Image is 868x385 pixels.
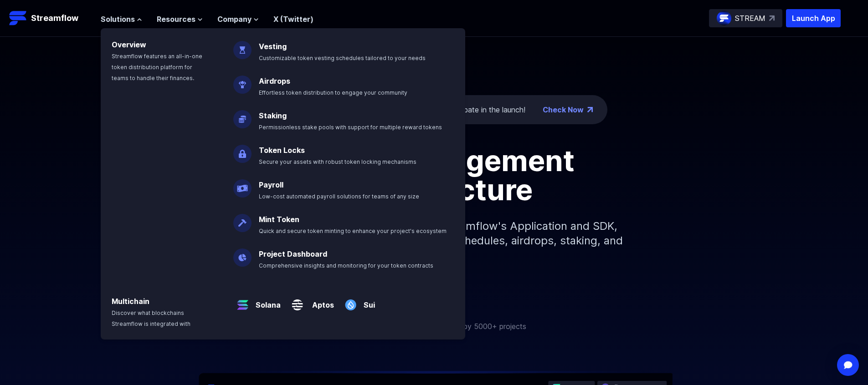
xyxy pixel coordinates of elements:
[307,292,334,310] a: Aptos
[101,14,142,25] button: Solutions
[259,193,419,200] span: Low-cost automated payroll solutions for teams of any size
[259,89,407,96] span: Effortless token distribution to engage your community
[259,124,442,131] span: Permissionless stake pools with support for multiple reward tokens
[101,14,135,25] span: Solutions
[9,9,27,27] img: Streamflow Logo
[233,137,252,163] img: Token Locks
[217,14,252,25] span: Company
[259,76,290,86] a: Airdrops
[112,53,202,81] span: Streamflow features an all-in-one token distribution platform for teams to handle their finances.
[233,34,252,59] img: Vesting
[217,14,259,25] button: Company
[259,111,287,120] a: Staking
[233,103,252,128] img: Staking
[735,13,765,24] p: STREAM
[157,14,203,25] button: Resources
[233,241,252,267] img: Project Dashboard
[543,104,584,115] a: Check Now
[587,107,593,112] img: top-right-arrow.png
[435,321,526,332] p: Trusted by 5000+ projects
[252,292,281,310] a: Solana
[233,172,252,198] img: Payroll
[259,55,426,61] span: Customizable token vesting schedules tailored to your needs
[786,9,841,27] button: Launch App
[259,215,299,224] a: Mint Token
[717,11,731,25] img: streamflow-logo-circle.png
[769,15,775,21] img: top-right-arrow.svg
[709,9,782,27] a: STREAM
[112,297,149,306] a: Multichain
[233,68,252,94] img: Airdrops
[259,180,283,189] a: Payroll
[9,9,92,27] a: Streamflow
[837,354,859,376] div: Open Intercom Messenger
[259,42,287,51] a: Vesting
[233,289,252,314] img: Solana
[259,146,305,155] a: Token Locks
[259,262,433,269] span: Comprehensive insights and monitoring for your token contracts
[259,249,327,258] a: Project Dashboard
[341,289,360,314] img: Sui
[112,40,146,49] a: Overview
[273,15,313,24] a: X (Twitter)
[259,158,416,165] span: Secure your assets with robust token locking mechanisms
[360,292,375,310] a: Sui
[233,207,252,232] img: Mint Token
[31,12,78,25] p: Streamflow
[157,14,195,25] span: Resources
[112,309,190,327] span: Discover what blockchains Streamflow is integrated with
[288,289,307,314] img: Aptos
[259,228,447,234] span: Quick and secure token minting to enhance your project's ecosystem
